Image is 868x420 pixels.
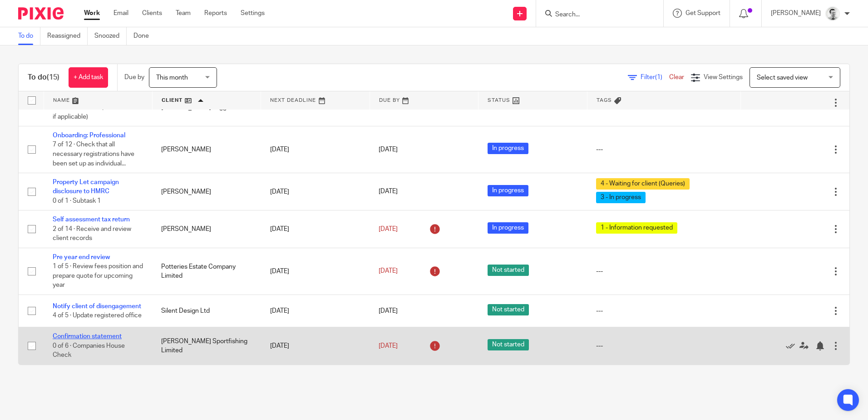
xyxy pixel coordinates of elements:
td: [PERSON_NAME] [152,210,261,248]
a: Property Let campaign disclosure to HMRC [53,179,119,195]
span: View Settings [704,74,743,80]
a: Done [133,27,156,45]
div: --- [596,306,731,315]
span: This month [156,75,188,81]
span: [DATE] [379,146,398,153]
span: 1 - Information requested [596,222,677,234]
img: Andy_2025.jpg [825,6,840,21]
span: 0 of 6 · Companies House Check [53,343,125,359]
td: [DATE] [261,210,370,248]
span: Get Support [686,10,720,16]
a: Email [113,9,128,18]
a: Team [176,9,191,18]
a: Confirmation statement [53,333,122,340]
a: Self assessment tax return [53,216,130,223]
input: Search [554,11,636,19]
a: Reassigned [47,27,88,45]
td: [PERSON_NAME] [152,126,261,173]
span: Not started [488,265,529,276]
span: 2 of 14 · Receive and review client records [53,226,131,242]
span: Tags [597,98,612,103]
td: [DATE] [261,173,370,210]
a: Clear [669,74,684,80]
span: Filter [641,74,669,80]
span: [DATE] [379,268,398,275]
span: 7 of 12 · Check that all necessary registrations have been set up as individual... [53,142,134,167]
a: Work [84,9,100,18]
div: --- [596,145,731,154]
td: [DATE] [261,126,370,173]
span: (1) [655,74,662,80]
span: Not started [488,304,529,315]
span: 5 of 14 · Partner/manager to review tax return (and accounts if applicable) [53,95,142,120]
span: [DATE] [379,308,398,314]
span: (15) [47,74,59,81]
a: Reports [204,9,227,18]
a: To do [18,27,40,45]
div: --- [596,341,731,350]
p: [PERSON_NAME] [771,9,821,18]
a: Pre year end review [53,254,110,260]
td: [PERSON_NAME] Sportfishing Limited [152,327,261,365]
span: [DATE] [379,226,398,232]
a: Notify client of disengagement [53,303,141,310]
span: In progress [488,143,528,154]
p: Due by [124,73,144,82]
td: [DATE] [261,295,370,327]
td: [DATE] [261,327,370,365]
img: Pixie [18,7,64,20]
div: --- [596,267,731,276]
a: + Add task [69,67,108,88]
td: [DATE] [261,248,370,295]
h1: To do [28,73,59,82]
td: Potteries Estate Company Limited [152,248,261,295]
td: Silent Design Ltd [152,295,261,327]
td: [PERSON_NAME] [152,173,261,210]
span: In progress [488,222,528,234]
span: 4 of 5 · Update registered office [53,312,142,319]
span: [DATE] [379,189,398,195]
span: [DATE] [379,343,398,349]
a: Snoozed [94,27,127,45]
span: In progress [488,185,528,196]
span: 1 of 5 · Review fees position and prepare quote for upcoming year [53,263,143,288]
span: 4 - Waiting for client (Queries) [596,178,690,190]
a: Onboarding: Professional [53,132,125,139]
span: 3 - In progress [596,192,646,203]
span: Not started [488,339,529,350]
span: 0 of 1 · Subtask 1 [53,198,101,204]
a: Mark as done [786,341,799,350]
a: Clients [142,9,162,18]
span: Select saved view [757,75,808,81]
a: Settings [241,9,265,18]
